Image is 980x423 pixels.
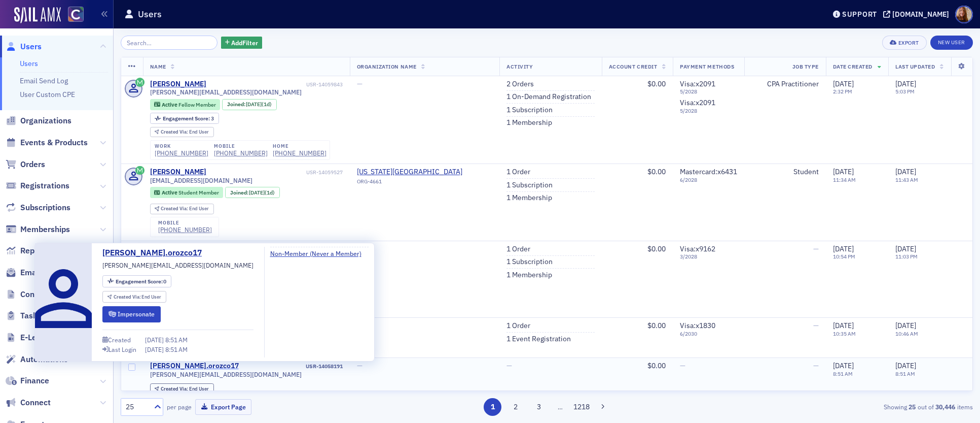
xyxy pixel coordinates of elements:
[108,337,131,343] div: Created
[225,187,280,198] div: Joined: 2025-09-29 00:00:00
[150,80,206,89] div: [PERSON_NAME]
[158,226,212,234] a: [PHONE_NUMBER]
[20,397,51,408] span: Connect
[647,79,666,88] span: $0.00
[6,310,42,321] a: Tasks
[680,63,734,70] span: Payment Methods
[145,345,165,353] span: [DATE]
[484,398,501,416] button: 1
[357,361,362,370] span: —
[163,116,214,121] div: 3
[20,159,45,170] span: Orders
[833,244,854,253] span: [DATE]
[20,267,81,278] span: Email Marketing
[680,361,685,370] span: —
[506,118,552,127] a: 1 Membership
[955,6,973,23] span: Profile
[833,167,854,176] span: [DATE]
[161,206,209,212] div: End User
[895,63,935,70] span: Last Updated
[150,204,214,214] div: Created Via: End User
[195,399,251,415] button: Export Page
[167,402,192,411] label: per page
[214,149,268,157] div: [PHONE_NUMBER]
[270,249,369,258] a: Non-Member (Never a Member)
[178,189,219,196] span: Student Member
[895,361,916,370] span: [DATE]
[208,169,343,176] div: USR-14059527
[357,63,417,70] span: Organization Name
[150,383,214,394] div: Created Via: End User
[842,10,877,19] div: Support
[273,149,326,157] div: [PHONE_NUMBER]
[162,189,178,196] span: Active
[150,63,166,70] span: Name
[165,345,188,353] span: 8:51 AM
[231,38,258,47] span: Add Filter
[882,36,926,50] button: Export
[895,370,915,377] time: 8:51 AM
[680,88,737,95] span: 5 / 2028
[506,245,530,254] a: 1 Order
[696,402,973,411] div: Showing out of items
[506,361,512,370] span: —
[357,168,462,177] span: Colorado State University-Pueblo
[20,59,38,68] a: Users
[114,295,162,300] div: End User
[150,187,224,198] div: Active: Active: Student Member
[6,289,50,300] a: Content
[680,98,715,107] span: Visa : x2091
[833,330,856,337] time: 10:35 AM
[221,37,263,49] button: AddFilter
[273,143,326,149] div: home
[6,180,69,191] a: Registrations
[813,361,819,370] span: —
[20,115,71,126] span: Organizations
[246,101,262,108] span: [DATE]
[813,244,819,253] span: —
[162,101,178,108] span: Active
[20,76,68,85] a: Email Send Log
[680,253,737,260] span: 3 / 2028
[102,306,161,322] button: Impersonate
[506,321,530,331] a: 1 Order
[833,79,854,88] span: [DATE]
[20,224,70,235] span: Memberships
[150,168,206,177] a: [PERSON_NAME]
[20,332,60,343] span: E-Learning
[240,363,343,370] div: USR-14058191
[895,88,915,95] time: 5:03 PM
[150,362,239,371] div: [PERSON_NAME].orozco17
[680,321,715,330] span: Visa : x1830
[154,101,215,108] a: Active Fellow Member
[6,397,51,408] a: Connect
[506,335,571,344] a: 1 Event Registration
[833,321,854,330] span: [DATE]
[6,202,70,213] a: Subscriptions
[14,7,61,23] img: SailAMX
[6,375,49,386] a: Finance
[20,245,49,256] span: Reports
[20,289,50,300] span: Content
[161,129,209,135] div: End User
[506,63,533,70] span: Activity
[833,253,855,260] time: 10:54 PM
[102,291,166,303] div: Created Via: End User
[6,137,88,148] a: Events & Products
[507,398,525,416] button: 2
[150,177,252,184] span: [EMAIL_ADDRESS][DOMAIN_NAME]
[930,36,973,50] a: New User
[895,176,918,183] time: 11:43 AM
[680,331,737,337] span: 6 / 2030
[114,294,142,300] span: Created Via :
[6,224,70,235] a: Memberships
[6,332,60,343] a: E-Learning
[895,330,918,337] time: 10:46 AM
[126,402,148,412] div: 25
[150,113,219,124] div: Engagement Score: 3
[792,63,819,70] span: Job Type
[506,92,591,102] a: 1 On-Demand Registration
[934,402,957,411] strong: 30,446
